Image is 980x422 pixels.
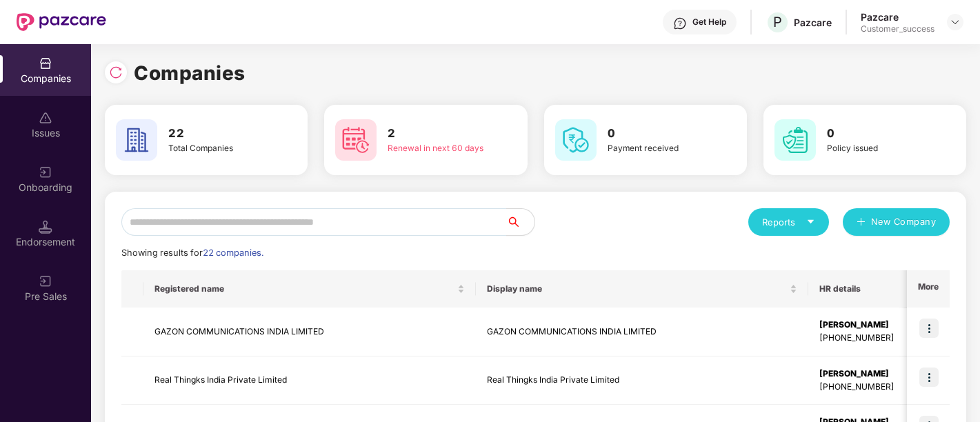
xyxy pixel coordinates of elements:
th: Registered name [143,270,476,308]
td: GAZON COMMUNICATIONS INDIA LIMITED [143,308,476,356]
img: svg+xml;base64,PHN2ZyBpZD0iUmVsb2FkLTMyeDMyIiB4bWxucz0iaHR0cDovL3d3dy53My5vcmcvMjAwMC9zdmciIHdpZH... [109,66,123,79]
span: New Company [871,215,937,229]
td: Real Thingks India Private Limited [143,356,476,405]
img: svg+xml;base64,PHN2ZyBpZD0iSXNzdWVzX2Rpc2FibGVkIiB4bWxucz0iaHR0cDovL3d3dy53My5vcmcvMjAwMC9zdmciIH... [39,111,52,125]
img: svg+xml;base64,PHN2ZyBpZD0iSGVscC0zMngzMiIgeG1sbnM9Imh0dHA6Ly93d3cudzMub3JnLzIwMDAvc3ZnIiB3aWR0aD... [673,17,687,30]
h3: 0 [608,125,708,143]
img: icon [919,368,939,387]
div: Pazcare [861,10,934,23]
img: svg+xml;base64,PHN2ZyB4bWxucz0iaHR0cDovL3d3dy53My5vcmcvMjAwMC9zdmciIHdpZHRoPSI2MCIgaGVpZ2h0PSI2MC... [335,119,377,161]
img: svg+xml;base64,PHN2ZyB3aWR0aD0iMjAiIGhlaWdodD0iMjAiIHZpZXdCb3g9IjAgMCAyMCAyMCIgZmlsbD0ibm9uZSIgeG... [39,274,52,288]
span: plus [857,217,866,228]
h3: 2 [388,125,488,143]
div: Policy issued [827,142,928,155]
img: svg+xml;base64,PHN2ZyB4bWxucz0iaHR0cDovL3d3dy53My5vcmcvMjAwMC9zdmciIHdpZHRoPSI2MCIgaGVpZ2h0PSI2MC... [774,119,816,161]
img: svg+xml;base64,PHN2ZyB3aWR0aD0iMTQuNSIgaGVpZ2h0PSIxNC41IiB2aWV3Qm94PSIwIDAgMTYgMTYiIGZpbGw9Im5vbm... [39,220,52,234]
td: Real Thingks India Private Limited [476,356,808,405]
h3: 22 [168,125,269,143]
span: Display name [487,283,787,294]
img: svg+xml;base64,PHN2ZyB4bWxucz0iaHR0cDovL3d3dy53My5vcmcvMjAwMC9zdmciIHdpZHRoPSI2MCIgaGVpZ2h0PSI2MC... [555,119,597,161]
div: Payment received [608,142,708,155]
div: Customer_success [861,23,934,34]
div: Renewal in next 60 days [388,142,488,155]
span: caret-down [806,217,815,226]
div: Pazcare [794,16,832,29]
div: Reports [762,215,815,229]
img: svg+xml;base64,PHN2ZyBpZD0iRHJvcGRvd24tMzJ4MzIiIHhtbG5zPSJodHRwOi8vd3d3LnczLm9yZy8yMDAwL3N2ZyIgd2... [950,17,961,28]
span: P [773,14,782,30]
h1: Companies [134,58,246,88]
button: search [506,208,535,236]
button: plusNew Company [843,208,950,236]
span: search [506,217,534,228]
img: svg+xml;base64,PHN2ZyB3aWR0aD0iMjAiIGhlaWdodD0iMjAiIHZpZXdCb3g9IjAgMCAyMCAyMCIgZmlsbD0ibm9uZSIgeG... [39,165,52,179]
img: New Pazcare Logo [17,13,106,31]
td: GAZON COMMUNICATIONS INDIA LIMITED [476,308,808,356]
h3: 0 [827,125,928,143]
div: Get Help [692,17,726,28]
img: icon [919,319,939,338]
span: 22 companies. [203,248,263,258]
span: Registered name [154,283,454,294]
span: Showing results for [121,248,263,258]
img: svg+xml;base64,PHN2ZyBpZD0iQ29tcGFuaWVzIiB4bWxucz0iaHR0cDovL3d3dy53My5vcmcvMjAwMC9zdmciIHdpZHRoPS... [39,57,52,70]
th: Display name [476,270,808,308]
img: svg+xml;base64,PHN2ZyB4bWxucz0iaHR0cDovL3d3dy53My5vcmcvMjAwMC9zdmciIHdpZHRoPSI2MCIgaGVpZ2h0PSI2MC... [116,119,157,161]
th: More [907,270,950,308]
div: Total Companies [168,142,269,155]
